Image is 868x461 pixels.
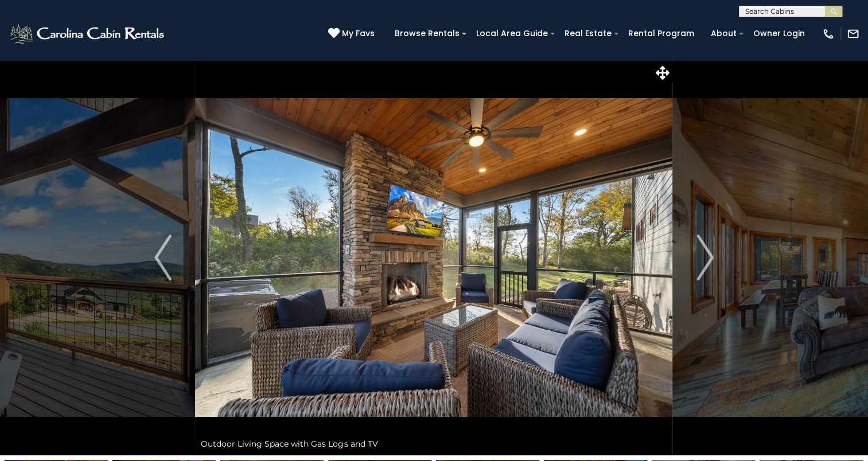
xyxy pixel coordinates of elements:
a: Rental Program [622,25,700,42]
img: arrow [154,235,172,280]
a: Browse Rentals [389,25,465,42]
img: phone-regular-white.png [822,28,835,40]
img: mail-regular-white.png [847,28,859,40]
a: Real Estate [559,25,617,42]
a: My Favs [328,28,377,40]
div: Outdoor Living Space with Gas Logs and TV [195,432,672,455]
a: Owner Login [748,25,811,42]
span: My Favs [342,28,375,40]
img: White-1-2.png [9,22,168,45]
button: Next [673,60,737,455]
button: Previous [131,60,195,455]
a: About [705,25,742,42]
a: Local Area Guide [470,25,554,42]
img: arrow [696,235,714,280]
